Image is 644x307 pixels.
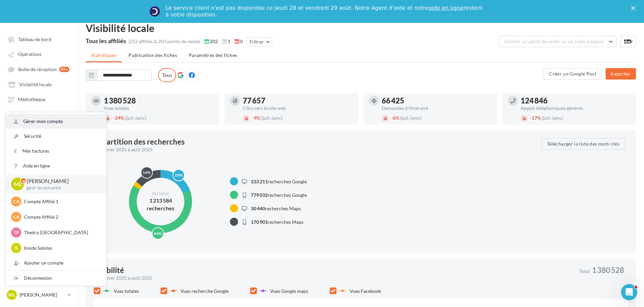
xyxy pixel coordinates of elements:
a: ML [PERSON_NAME] [5,288,72,301]
a: Gérer mon compte [6,114,106,129]
span: 1 380 528 [592,267,624,274]
span: 170 901 [251,219,268,225]
div: Visibilité [94,267,124,274]
p: Thedra [GEOGRAPHIC_DATA] [24,229,98,236]
span: - [391,115,393,121]
span: - [113,115,115,121]
span: 17% [530,115,541,121]
div: De février 2025 à août 2025 [94,275,574,281]
div: 1 380 528 [104,97,214,104]
a: Sécurité [6,129,106,144]
a: Aide en ligne [6,158,106,173]
span: 6% [391,115,399,121]
div: Répartition des recherches [94,138,185,146]
span: recherches Maps [251,206,301,211]
button: Choisir un point de vente ou un code magasin [499,36,617,47]
span: (juil.-janv.) [400,115,421,121]
span: 9% [252,115,260,121]
a: aide en ligne [429,5,463,11]
span: recherches Google [251,192,307,198]
span: TP [13,229,19,236]
div: Clics vers le site web [243,106,353,111]
button: Télécharger la liste des mots-clés [541,138,625,150]
span: recherches Google [251,179,307,184]
button: Exporter [606,68,636,80]
span: CA [13,214,20,220]
div: 66 425 [382,97,492,104]
span: Total [579,269,590,274]
p: [PERSON_NAME] [27,177,95,185]
span: 779 032 [251,192,268,198]
span: ML [8,291,15,298]
span: Vues recherche Google [180,288,229,294]
span: 202 [204,38,218,45]
div: Vues totales [104,106,214,111]
div: 99+ [59,67,69,72]
span: Tableau de bord [18,36,51,42]
div: (252 affiliés & 203 points de vente) [128,38,200,45]
span: Vues Google maps [270,288,308,294]
span: Médiathèque [18,97,46,102]
div: Demandes d'itinéraire [382,106,492,111]
a: Boîte de réception 99+ [4,63,74,75]
a: Campagnes [4,123,74,135]
div: Fermer [631,6,638,10]
a: Tableau de bord [4,33,74,45]
span: CA [13,198,20,205]
p: gest-leraymartin [27,185,95,191]
span: Publication des fiches [128,52,177,58]
a: Visibilité locale [4,78,74,90]
span: 233 211 [251,179,268,184]
a: Médiathèque [4,93,74,105]
p: Compte Affilié 2 [24,214,98,220]
button: Filtrer [246,37,272,47]
div: Le service client n'est pas disponible ce jeudi 28 et vendredi 29 août. Notre Agent d'aide et not... [166,5,484,18]
span: (juil.-janv.) [261,115,283,121]
span: 30 440 [251,206,265,211]
span: 1 [222,38,230,45]
div: Déconnexion [6,271,106,285]
span: Vues totales [114,288,139,294]
p: Compte Affilié 1 [24,198,98,205]
span: Visibilité locale [19,82,52,87]
span: Équipe [20,112,34,117]
span: recherches Maps [251,219,303,225]
div: Visibilité locale [86,23,636,33]
span: 24% [113,115,124,121]
span: (juil.-janv.) [125,115,146,121]
iframe: Intercom live chat [621,284,637,300]
div: Ajouter un compte [6,255,106,270]
span: (juil.-janv.) [542,115,563,121]
span: Choisir un point de vente ou un code magasin [504,38,604,44]
span: ML [14,180,22,188]
span: Boîte de réception [18,66,57,72]
span: - [530,115,532,121]
a: Équipe [4,108,74,120]
span: Vues Facebook [350,288,381,294]
p: [PERSON_NAME] [20,291,64,298]
span: IS [14,245,18,251]
label: Tous [158,68,176,82]
div: Tous les affiliés [86,38,126,44]
button: Créer un Google Post [543,68,602,80]
div: Appels téléphoniques générés [521,106,631,111]
a: Mes factures [6,144,106,158]
span: - [252,115,254,121]
p: Inside Satolas [24,245,98,251]
div: De février 2025 à août 2025 [94,146,536,153]
div: 124 846 [521,97,631,104]
span: 0 [234,38,243,45]
img: Profile image for Service-Client [149,6,160,17]
span: Opérations [18,52,41,57]
span: Paramètres des fiches [189,52,237,58]
div: 77 657 [243,97,353,104]
a: Opérations [4,48,74,60]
